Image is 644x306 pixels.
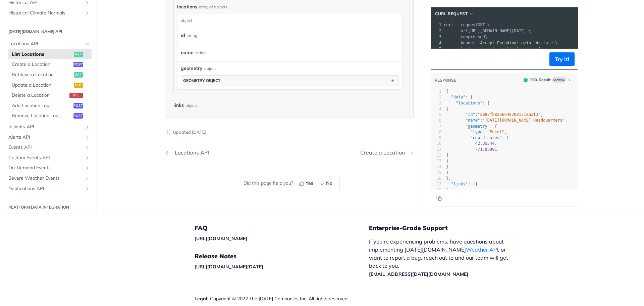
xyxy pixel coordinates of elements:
span: Retrieve a Location [12,72,72,78]
span: --header [456,41,475,45]
a: Insights APIShow subpages for Insights API [5,122,92,132]
div: 7 [431,124,441,129]
h5: Release Notes [195,252,369,260]
div: 2 [431,94,441,100]
div: 6 [431,118,441,123]
span: "type" [470,130,485,134]
button: 200200-ResultExample [520,77,575,83]
span: Locations API [8,41,83,48]
h5: FAQ [195,224,369,232]
span: } [446,187,448,192]
div: 5 [431,112,441,118]
div: 9 [431,135,441,141]
div: 11 [431,147,441,152]
span: \ [444,41,558,45]
div: 15 [431,170,441,176]
span: Alerts API [8,134,83,141]
span: : { [446,95,473,99]
span: { [446,89,448,94]
span: "id" [466,112,475,117]
a: Retrieve a Locationget [8,70,92,80]
div: 16 [431,176,441,181]
div: Did this page help you? [240,176,340,190]
span: geometry [181,65,203,72]
div: Create a Location [360,149,408,156]
span: }, [446,176,451,181]
span: : , [446,130,507,134]
span: "5e82fb82b66492001218aaf3" [478,112,541,117]
div: 2 [431,28,442,34]
div: | Copyright © 2022 The [DATE] Companies Inc. All rights reserved [195,295,369,302]
span: locations [177,3,197,10]
span: "links" [451,182,468,186]
span: "name" [466,118,480,123]
div: 8 [431,129,441,135]
a: Next Page: Create a Location [360,149,414,156]
span: } [446,159,448,163]
button: Show subpages for Notifications API [85,186,90,191]
span: --request [456,23,478,27]
button: geometry object [181,76,398,86]
div: array of objects [199,4,227,10]
span: 'accept: application/json' [478,47,541,51]
span: , [446,141,497,146]
h5: Enterprise-Grade Support [369,224,526,232]
div: object [185,100,197,110]
button: Show subpages for Historical API [85,0,90,6]
span: - [475,147,478,152]
span: post [73,114,83,119]
button: Show subpages for Severe Weather Events [85,176,90,181]
div: 3 [431,34,442,40]
div: string [195,48,206,57]
div: 12 [431,152,441,158]
span: : {} [446,182,478,186]
span: Historical Climate Normals [8,10,83,16]
span: put [74,83,83,88]
a: Notifications APIShow subpages for Notifications API [5,184,92,194]
span: ] [446,153,448,158]
span: : [ [446,135,509,140]
h2: [DATE][DOMAIN_NAME] API [5,29,92,35]
div: 10 [431,141,441,146]
span: --compressed [456,35,485,39]
span: "data" [451,95,465,99]
a: List Locationsget [8,49,92,59]
div: 3 [431,100,441,106]
button: Show subpages for On-Demand Events [85,166,90,171]
a: Previous Page: Locations API [166,149,272,156]
span: Severe Weather Events [8,175,83,182]
span: List Locations [12,51,72,58]
a: Weather API [466,246,498,253]
span: : , [446,112,543,117]
button: Show subpages for Alerts API [85,135,90,140]
button: Show subpages for Insights API [85,124,90,130]
label: id [181,31,185,40]
div: object [177,14,400,27]
span: 200 [524,78,528,82]
button: Copy to clipboard [434,193,444,203]
span: post [73,62,83,68]
span: 'Accept-Encoding: gzip, deflate' [478,41,555,45]
p: If you’re experiencing problems, have questions about implementing [DATE][DOMAIN_NAME] , or want ... [369,237,515,278]
span: Events API [8,144,83,151]
a: Create a Locationpost [8,60,92,70]
span: [URL][DOMAIN_NAME][DATE] \ [444,29,531,33]
div: string [187,31,197,40]
a: On-Demand EventsShow subpages for On-Demand Events [5,163,92,173]
span: Update a Location [12,82,72,89]
div: Locations API [171,149,209,156]
span: curl [444,23,453,27]
div: 1 [431,22,442,28]
span: --header [456,47,475,51]
span: Example [552,77,566,83]
span: Yes [306,180,313,187]
span: "geometry" [466,124,490,129]
span: Insights API [8,124,83,130]
span: : { [446,124,497,129]
button: Hide subpages for Locations API [85,42,90,47]
a: Update a Locationput [8,80,92,90]
a: [URL][DOMAIN_NAME] [195,235,247,242]
button: Show subpages for Custom Events API [85,155,90,161]
span: ] [446,170,448,175]
span: del [69,93,83,98]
